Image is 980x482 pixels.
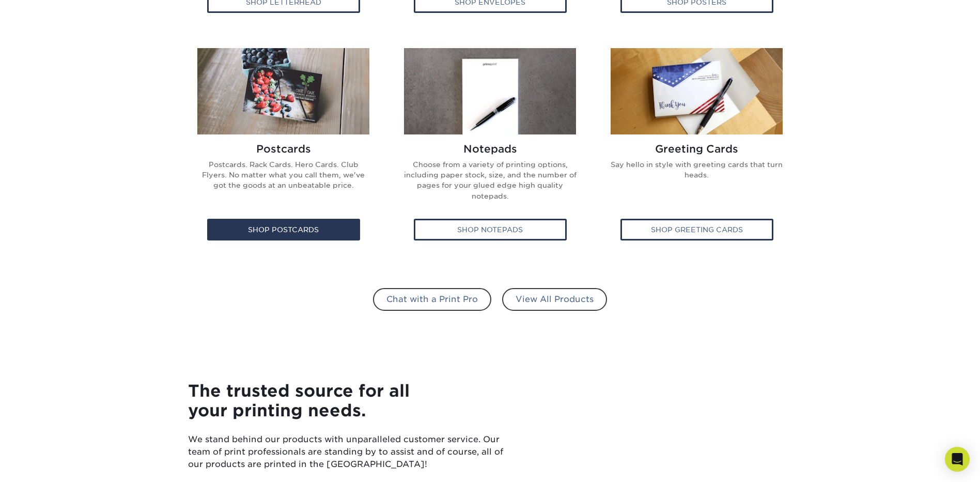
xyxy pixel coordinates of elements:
p: Say hello in style with greeting cards that turn heads. [610,159,784,189]
h2: Notepads [403,143,578,155]
img: Notepads [404,48,576,134]
img: Greeting Cards [611,48,783,134]
p: Postcards. Rack Cards. Hero Cards. Club Flyers. No matter what you call them, we've got the goods... [196,159,371,199]
img: Postcards [197,48,369,134]
div: Shop Postcards [207,219,360,240]
h2: Postcards [196,143,371,155]
a: View All Products [502,288,607,311]
p: Choose from a variety of printing options, including paper stock, size, and the number of pages f... [403,159,578,210]
div: Shop Greeting Cards [620,219,773,240]
div: Open Intercom Messenger [945,447,970,472]
a: Chat with a Print Pro [373,288,491,311]
div: Shop Notepads [414,219,567,240]
a: Greeting Cards Greeting Cards Say hello in style with greeting cards that turn heads. Shop Greeti... [601,48,792,251]
h2: Greeting Cards [610,143,784,155]
a: Postcards Postcards Postcards. Rack Cards. Hero Cards. Club Flyers. No matter what you call them,... [188,48,379,251]
p: We stand behind our products with unparalleled customer service. Our team of print professionals ... [188,433,517,471]
a: Notepads Notepads Choose from a variety of printing options, including paper stock, size, and the... [395,48,586,251]
h4: The trusted source for all your printing needs. [188,381,517,421]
